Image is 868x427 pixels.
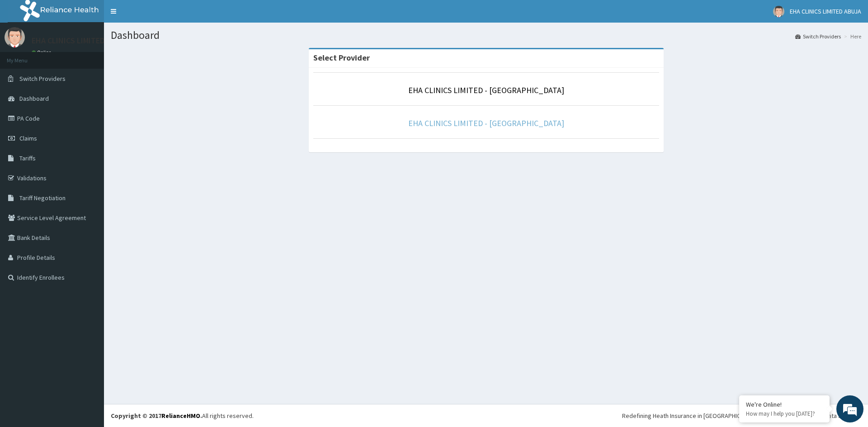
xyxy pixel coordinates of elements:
div: We're Online! [746,400,823,408]
a: Online [32,49,53,56]
a: EHA CLINICS LIMITED - [GEOGRAPHIC_DATA] [408,118,564,128]
span: Switch Providers [19,75,66,83]
span: Tariff Negotiation [19,194,66,202]
span: Dashboard [19,94,49,103]
span: EHA CLINICS LIMITED ABUJA [790,7,861,15]
p: EHA CLINICS LIMITED ABUJA [32,37,129,45]
li: Here [842,33,861,40]
p: How may I help you today? [746,410,823,418]
span: Claims [19,134,37,142]
a: RelianceHMO [161,412,200,420]
div: Redefining Heath Insurance in [GEOGRAPHIC_DATA] using Telemedicine and Data Science! [622,411,861,420]
img: User Image [5,27,25,47]
span: Tariffs [19,154,36,162]
footer: All rights reserved. [104,404,868,427]
a: Switch Providers [795,33,841,40]
strong: Copyright © 2017 . [111,412,202,420]
h1: Dashboard [111,29,861,41]
img: User Image [773,6,784,17]
strong: Select Provider [313,52,370,63]
a: EHA CLINICS LIMITED - [GEOGRAPHIC_DATA] [408,85,564,95]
